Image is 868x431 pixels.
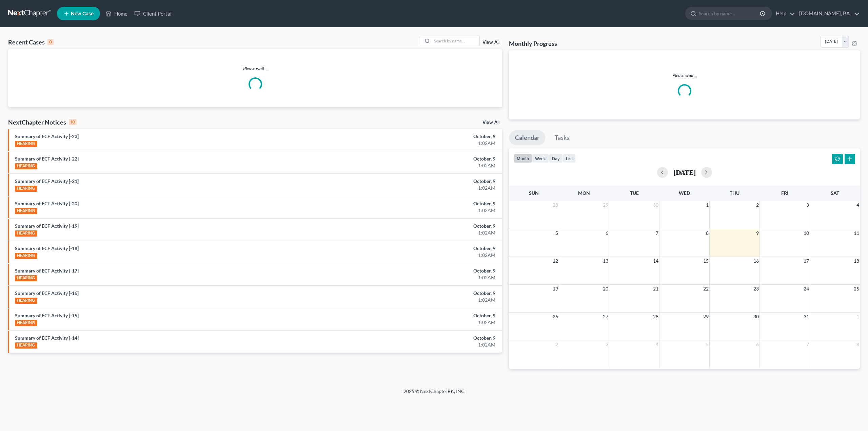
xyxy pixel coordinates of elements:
[552,257,559,265] span: 12
[15,178,79,184] a: Summary of ECF Activity [-21]
[803,257,810,265] span: 17
[15,141,37,147] div: HEARING
[340,274,495,281] div: 1:02AM
[340,297,495,303] div: 1:02AM
[340,312,495,319] div: October, 9
[563,154,576,163] button: list
[578,190,590,196] span: Mon
[806,201,810,209] span: 3
[705,229,709,237] span: 8
[340,133,495,140] div: October, 9
[555,340,559,349] span: 2
[15,320,37,326] div: HEARING
[15,245,79,251] a: Summary of ECF Activity [-18]
[703,257,709,265] span: 15
[755,340,759,349] span: 6
[853,285,860,293] span: 25
[8,65,502,72] p: Please wait...
[15,313,79,318] a: Summary of ECF Activity [-15]
[703,285,709,293] span: 22
[803,229,810,237] span: 10
[772,7,795,20] a: Help
[241,388,627,400] div: 2025 © NextChapterBK, INC
[514,72,854,79] p: Please wait...
[856,201,860,209] span: 4
[340,155,495,162] div: October, 9
[532,154,549,163] button: week
[679,190,690,196] span: Wed
[340,245,495,252] div: October, 9
[15,156,79,162] a: Summary of ECF Activity [-22]
[605,229,609,237] span: 6
[15,253,37,259] div: HEARING
[755,229,759,237] span: 9
[655,340,659,349] span: 4
[853,257,860,265] span: 18
[781,190,788,196] span: Fri
[856,340,860,349] span: 8
[482,120,499,125] a: View All
[652,201,659,209] span: 30
[15,163,37,169] div: HEARING
[15,290,79,296] a: Summary of ECF Activity [-16]
[340,223,495,229] div: October, 9
[753,313,759,321] span: 30
[806,340,810,349] span: 7
[705,340,709,349] span: 5
[831,190,839,196] span: Sat
[552,201,559,209] span: 28
[803,313,810,321] span: 31
[340,140,495,147] div: 1:02AM
[514,154,532,163] button: month
[856,313,860,321] span: 1
[552,313,559,321] span: 26
[652,313,659,321] span: 28
[340,341,495,348] div: 1:02AM
[15,201,79,206] a: Summary of ECF Activity [-20]
[15,342,37,349] div: HEARING
[529,190,539,196] span: Sun
[630,190,639,196] span: Tue
[47,39,54,45] div: 0
[15,268,79,274] a: Summary of ECF Activity [-17]
[605,340,609,349] span: 3
[131,7,175,20] a: Client Portal
[340,252,495,259] div: 1:02AM
[803,285,810,293] span: 24
[482,40,499,45] a: View All
[602,285,609,293] span: 20
[432,36,479,46] input: Search by name...
[15,335,79,341] a: Summary of ECF Activity [-14]
[509,39,557,48] h3: Monthly Progress
[340,229,495,236] div: 1:02AM
[340,207,495,214] div: 1:02AM
[552,285,559,293] span: 19
[15,186,37,192] div: HEARING
[15,275,37,281] div: HEARING
[796,7,860,20] a: [DOMAIN_NAME], P.A.
[730,190,739,196] span: Thu
[509,130,546,145] a: Calendar
[652,257,659,265] span: 14
[703,313,709,321] span: 29
[8,38,54,46] div: Recent Cases
[15,223,79,229] a: Summary of ECF Activity [-19]
[71,11,94,16] span: New Case
[340,185,495,191] div: 1:02AM
[549,130,575,145] a: Tasks
[655,229,659,237] span: 7
[753,257,759,265] span: 16
[853,229,860,237] span: 11
[340,335,495,341] div: October, 9
[652,285,659,293] span: 21
[602,201,609,209] span: 29
[340,162,495,169] div: 1:02AM
[602,313,609,321] span: 27
[753,285,759,293] span: 23
[699,7,761,20] input: Search by name...
[340,267,495,274] div: October, 9
[555,229,559,237] span: 5
[340,290,495,297] div: October, 9
[15,230,37,237] div: HEARING
[705,201,709,209] span: 1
